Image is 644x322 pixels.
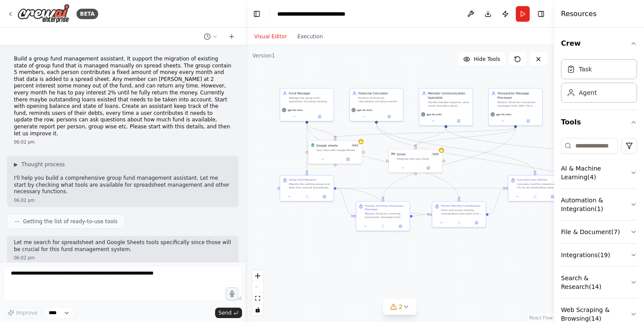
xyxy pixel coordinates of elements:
button: Automation & Integration(1) [561,189,637,220]
div: Calculate Loan Interest [517,178,547,181]
button: Switch to previous chat [200,31,221,42]
div: React Flow controls [252,270,263,315]
button: Execution [292,31,328,42]
span: ▶ [14,161,18,168]
div: Google SheetsGoogle sheets3of3Sync data with Google Sheets [308,140,362,164]
div: Process Incoming Transaction MessagesMonitor Gmail for incoming transaction messages from ONLY th... [356,201,410,231]
div: BETA [76,9,98,19]
button: Search & Research(14) [561,267,637,298]
div: Gmail [397,152,405,156]
button: Hide Tools [458,52,505,66]
div: Crew [561,56,637,110]
nav: breadcrumb [277,10,345,18]
button: No output available [450,220,468,225]
div: Member Communication SpecialistHandle member inquiries, send email reminders about outstanding de... [419,88,473,126]
h4: Resources [561,9,597,19]
div: Manage the group fund operations including tracking contributions, loans, interest calculations, ... [289,96,331,103]
div: Financial Calculator [359,91,401,95]
div: GmailGmail3of9Integrate with you Gmail [388,149,443,173]
span: gpt-4o-mini [427,113,442,116]
div: 06:02 pm [14,197,232,204]
button: AI & Machine Learning(4) [561,157,637,188]
g: Edge from 9c7a7860-878f-4550-b6b7-f5ef610ee2db to 9691bb13-a2ef-4745-b7e4-4b72bbfe1ce1 [413,128,518,147]
button: Open in side panel [446,118,471,124]
g: Edge from 7b77c51b-54c4-40e0-ba71-879480b87c71 to 9691bb13-a2ef-4745-b7e4-4b72bbfe1ce1 [413,128,448,147]
span: gpt-4o-mini [288,108,303,112]
button: Improve [3,307,41,319]
div: 06:02 pm [14,139,232,145]
div: Calculate monthly interest at 2% for all outstanding loans. For each member with an active loan, ... [517,182,559,189]
img: Logo [17,4,70,23]
span: Number of enabled actions [431,152,439,156]
div: Monitor Gmail for transaction messages from ONLY the 5 registered group members. Validate sender ... [498,101,540,107]
button: Visual Editor [249,31,292,42]
span: 2 [399,302,403,311]
a: React Flow attribution [529,315,553,320]
button: No output available [298,194,316,199]
button: Hide right sidebar [535,8,547,20]
div: Fund Manager [289,91,331,95]
div: Financial CalculatorPerform all financial calculations including monthly interest computations at... [349,88,404,121]
div: Setup Fund MigrationMigrate the existing group fund data from manual spreadsheets to the automate... [280,175,334,201]
button: No output available [526,194,544,199]
span: Send [219,309,232,316]
span: Improve [16,309,37,316]
div: Process Incoming Transaction Messages [365,204,407,211]
g: Edge from c0fb9593-3c47-494e-ad37-3342f4e770fc to 8f190c72-fa77-4a10-9486-4c0fb4f318e3 [336,186,505,190]
g: Edge from fd231cba-6d78-4407-90f3-dbc8b7433015 to e18742a3-3ff1-4f68-97d6-d78f35784eb3 [374,124,613,199]
button: Send [215,308,242,318]
button: Open in side panel [307,114,332,119]
button: Integrations(19) [561,244,637,266]
span: Thought process [21,161,65,168]
p: Build a group fund management assistant. It support the migration of existing state of group fund... [14,56,232,137]
div: Transaction Message Processor [498,91,540,100]
button: Start a new chat [225,31,239,42]
div: Setup Fund Migration [289,178,317,181]
button: Open in side panel [317,194,332,199]
span: Number of enabled actions [351,143,359,148]
div: Sync data with Google Sheets [316,148,359,152]
div: Google sheets [316,143,338,148]
div: Track and record monthly contributions from each of the 5 group members. When a member makes thei... [441,208,483,215]
g: Edge from fbdadaae-bd80-4846-aa75-ab7db3f1ab52 to 35fc011e-6cd9-465a-92af-fc37e69f3a57 [412,212,429,218]
div: Process Monthly Contributions [441,204,481,208]
div: Process Monthly ContributionsTrack and record monthly contributions from each of the 5 group memb... [432,201,486,228]
div: Migrate the existing group fund data from manual spreadsheets to the automated system. This inclu... [289,182,331,189]
g: Edge from da5dc1d7-3d03-4260-91b3-94efe1772c52 to 35fc011e-6cd9-465a-92af-fc37e69f3a57 [305,124,461,199]
div: Fund ManagerManage the group fund operations including tracking contributions, loans, interest ca... [280,88,334,121]
button: 2 [383,299,417,315]
div: Version 1 [252,52,275,59]
div: Task [579,65,592,74]
button: ▶Thought process [14,161,65,168]
div: Monitor Gmail for incoming transaction messages from ONLY the 5 registered group members. First, ... [365,212,407,219]
span: Getting the list of ready-to-use tools [23,218,118,225]
g: Edge from da5dc1d7-3d03-4260-91b3-94efe1772c52 to c0fb9593-3c47-494e-ad37-3342f4e770fc [305,124,309,173]
g: Edge from fd231cba-6d78-4407-90f3-dbc8b7433015 to 8f190c72-fa77-4a10-9486-4c0fb4f318e3 [374,124,537,173]
div: Perform all financial calculations including monthly interest computations at 2%, loan balances, ... [359,96,401,103]
button: Tools [561,110,637,134]
div: 06:02 pm [14,255,232,261]
button: toggle interactivity [252,304,263,315]
button: Open in side panel [416,165,441,171]
img: Google Sheets [311,143,315,147]
button: Open in side panel [545,194,560,199]
span: Hide Tools [474,56,500,63]
div: Agent [579,88,597,97]
p: I'll help you build a comprehensive group fund management assistant. Let me start by checking wha... [14,175,232,195]
div: Integrate with you Gmail [397,157,440,161]
div: Member Communication Specialist [428,91,470,100]
button: Click to speak your automation idea [226,287,239,300]
div: Calculate Loan InterestCalculate monthly interest at 2% for all outstanding loans. For each membe... [508,175,562,201]
div: Transaction Message ProcessorMonitor Gmail for transaction messages from ONLY the 5 registered gr... [488,88,543,126]
div: Handle member inquiries, send email reminders about outstanding debts, and provide personalized f... [428,101,470,107]
button: zoom in [252,270,263,282]
button: No output available [374,224,392,229]
g: Edge from 9c7a7860-878f-4550-b6b7-f5ef610ee2db to fbdadaae-bd80-4846-aa75-ab7db3f1ab52 [381,128,518,199]
button: Crew [561,31,637,56]
button: Hide left sidebar [251,8,263,20]
button: Open in side panel [469,220,484,225]
g: Edge from da5dc1d7-3d03-4260-91b3-94efe1772c52 to 89129a54-4ec0-4811-9137-9878fd507243 [305,124,337,138]
g: Edge from 9c7a7860-878f-4550-b6b7-f5ef610ee2db to 89129a54-4ec0-4811-9137-9878fd507243 [333,128,518,138]
button: fit view [252,293,263,304]
button: File & Document(7) [561,221,637,243]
